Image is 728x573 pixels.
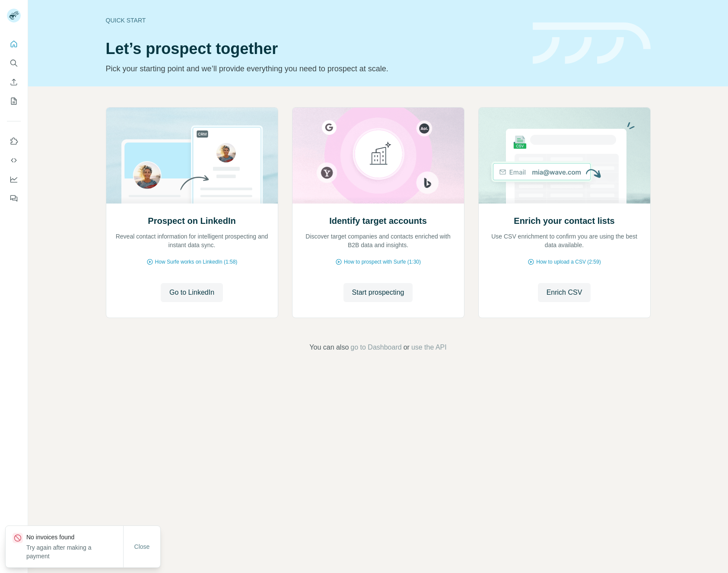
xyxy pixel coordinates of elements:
[26,543,123,560] p: Try again after making a payment
[106,16,522,25] div: Quick start
[514,215,614,227] h2: Enrich your contact lists
[301,232,455,249] p: Discover target companies and contacts enriched with B2B data and insights.
[309,342,349,353] span: You can also
[7,134,21,149] button: Use Surfe on LinkedIn
[169,287,214,298] span: Go to LinkedIn
[547,287,582,298] span: Enrich CSV
[106,63,522,75] p: Pick your starting point and we’ll provide everything you need to prospect at scale.
[128,539,156,554] button: Close
[404,342,410,353] span: or
[106,108,278,204] img: Prospect on LinkedIn
[487,232,642,249] p: Use CSV enrichment to confirm you are using the best data available.
[7,153,21,168] button: Use Surfe API
[155,258,238,266] span: How Surfe works on LinkedIn (1:58)
[7,172,21,187] button: Dashboard
[106,40,522,57] h1: Let’s prospect together
[7,191,21,206] button: Feedback
[533,22,651,64] img: banner
[343,283,413,302] button: Start prospecting
[7,93,21,109] button: My lists
[352,287,404,298] span: Start prospecting
[115,232,269,249] p: Reveal contact information for intelligent prospecting and instant data sync.
[292,108,464,204] img: Identify target accounts
[161,283,223,302] button: Go to LinkedIn
[411,342,447,353] button: use the API
[350,342,401,353] button: go to Dashboard
[344,258,421,266] span: How to prospect with Surfe (1:30)
[478,108,651,204] img: Enrich your contact lists
[148,215,235,227] h2: Prospect on LinkedIn
[7,36,21,52] button: Quick start
[538,283,591,302] button: Enrich CSV
[134,542,150,551] span: Close
[329,215,427,227] h2: Identify target accounts
[536,258,601,266] span: How to upload a CSV (2:59)
[7,74,21,90] button: Enrich CSV
[7,55,21,71] button: Search
[26,533,123,541] p: No invoices found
